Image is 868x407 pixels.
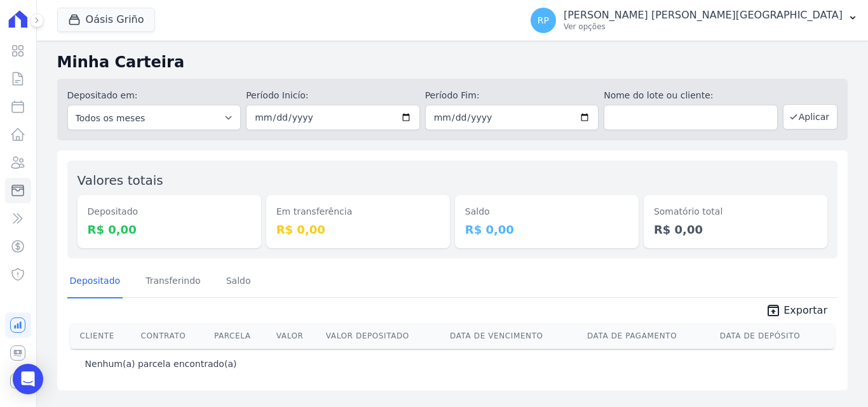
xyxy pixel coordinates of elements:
dt: Depositado [88,205,251,218]
span: RP [538,16,549,25]
th: Parcela [209,323,271,349]
i: unarchive [766,303,781,318]
th: Data de Pagamento [582,323,715,349]
dt: Somatório total [654,205,817,218]
th: Data de Vencimento [445,323,582,349]
a: Saldo [224,265,254,298]
button: RP [PERSON_NAME] [PERSON_NAME][GEOGRAPHIC_DATA] Ver opções [520,3,868,38]
span: Exportar [783,303,827,318]
dt: Saldo [465,205,628,218]
p: Ver opções [564,22,843,32]
label: Período Inicío: [246,89,420,102]
button: Oásis Griño [57,8,155,32]
h2: Minha Carteira [57,51,848,74]
th: Cliente [70,323,136,349]
button: Aplicar [783,104,837,130]
th: Valor [271,323,321,349]
dd: R$ 0,00 [465,221,628,238]
a: Transferindo [143,265,203,298]
th: Valor Depositado [321,323,445,349]
label: Período Fim: [425,89,599,102]
a: Depositado [67,265,123,298]
dd: R$ 0,00 [88,221,251,238]
th: Contrato [136,323,209,349]
label: Depositado em: [67,90,138,100]
dd: R$ 0,00 [276,221,440,238]
dd: R$ 0,00 [654,221,817,238]
p: [PERSON_NAME] [PERSON_NAME][GEOGRAPHIC_DATA] [564,9,843,22]
label: Valores totais [78,173,163,188]
dt: Em transferência [276,205,440,218]
p: Nenhum(a) parcela encontrado(a) [85,357,237,370]
th: Data de Depósito [715,323,835,349]
label: Nome do lote ou cliente: [604,89,778,102]
div: Open Intercom Messenger [13,364,43,394]
a: unarchive Exportar [756,303,837,321]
